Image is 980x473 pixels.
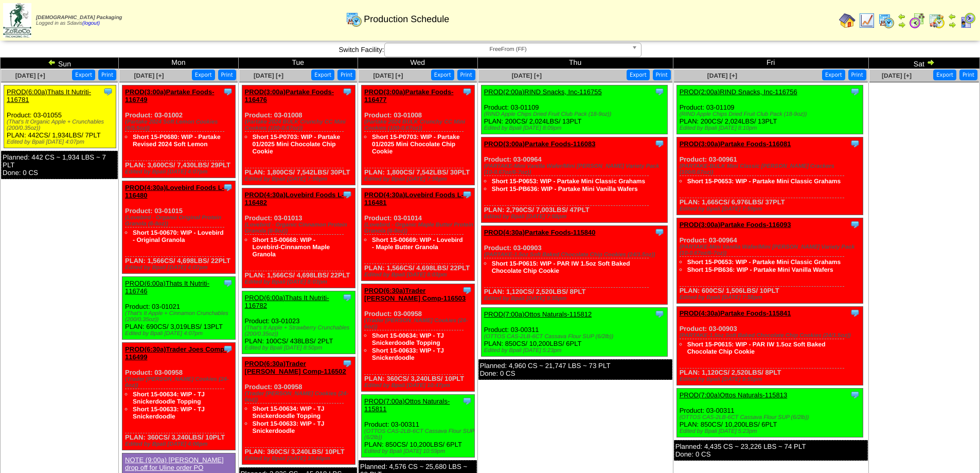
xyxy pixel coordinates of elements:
[342,189,352,200] img: Tooltip
[484,334,667,340] div: (OTTOS CAS-2LB-6CT Cassava Flour SUP (6/2lb))
[245,191,344,206] a: PROD(4:30a)Lovebird Foods L-116482
[653,69,671,80] button: Print
[7,139,116,145] div: Edited by Bpali [DATE] 4:07pm
[822,69,845,80] button: Export
[245,119,355,131] div: (Partake 2024 BULK Crunchy CC Mini Cookies (100-0.67oz))
[364,176,474,182] div: Edited by Bpali [DATE] 7:58pm
[125,169,235,175] div: Edited by Bpali [DATE] 4:07pm
[245,456,355,462] div: Edited by Bpali [DATE] 10:46pm
[478,359,672,380] div: Planned: 4,960 CS ~ 21,747 LBS ~ 73 PLT Done: 0 CS
[848,69,866,80] button: Print
[839,12,856,29] img: home.gif
[680,206,863,212] div: Edited by Bpali [DATE] 7:59pm
[512,72,542,79] a: [DATE] [+]
[680,125,863,131] div: Edited by Bpali [DATE] 8:10pm
[850,86,860,97] img: Tooltip
[133,229,224,243] a: Short 15-00670: WIP - Lovebird - Original Granola
[125,330,235,337] div: Edited by Bpali [DATE] 4:07pm
[484,310,592,318] a: PROD(7:00a)Ottos Naturals-115812
[245,345,355,351] div: Edited by Bpali [DATE] 8:50pm
[673,58,868,69] td: Fri
[238,58,358,69] td: Tue
[680,88,797,96] a: PROD(2:00a)RIND Snacks, Inc-116756
[372,347,444,361] a: Short 15-00633: WIP - TJ Snickerdoodle
[218,69,236,80] button: Print
[484,229,596,236] a: PROD(4:30a)Partake Foods-115840
[342,358,352,369] img: Tooltip
[72,69,95,80] button: Export
[484,214,667,220] div: Edited by Bpali [DATE] 7:58pm
[223,86,233,97] img: Tooltip
[850,219,860,230] img: Tooltip
[253,405,325,419] a: Short 15-00634: WIP - TJ Snickerdoodle Topping
[389,43,628,56] span: FreeFrom (FF)
[687,178,841,185] a: Short 15-P0653: WIP - Partake Mini Classic Grahams
[346,11,362,27] img: calendarprod.gif
[492,178,646,185] a: Short 15-P0653: WIP - Partake Mini Classic Grahams
[82,21,100,26] a: (logout)
[253,236,330,258] a: Short 15-00668: WIP - Lovebird-Cinnamon Maple Granola
[125,441,235,447] div: Edited by Bpali [DATE] 4:06pm
[477,58,673,69] td: Thu
[122,343,236,450] div: Product: 03-00958 PLAN: 360CS / 3,240LBS / 10PLT
[364,119,474,131] div: (Partake 2024 BULK Crunchy CC Mini Cookies (100-0.67oz))
[362,85,475,185] div: Product: 03-01008 PLAN: 1,800CS / 7,542LBS / 30PLT
[462,189,472,200] img: Tooltip
[929,12,945,29] img: calendarinout.gif
[362,188,475,281] div: Product: 03-01014 PLAN: 1,566CS / 4,698LBS / 22PLT
[1,58,119,69] td: Sun
[245,294,329,309] a: PROD(6:00a)Thats It Nutriti-116782
[676,389,863,437] div: Product: 03-00311 PLAN: 850CS / 10,200LBS / 6PLT
[223,344,233,354] img: Tooltip
[680,294,863,301] div: Edited by Bpali [DATE] 7:58pm
[959,12,976,29] img: calendarcustomer.gif
[122,181,236,274] div: Product: 03-01015 PLAN: 1,566CS / 4,698LBS / 22PLT
[125,279,209,295] a: PROD(6:00a)Thats It Nutriti-116746
[878,12,895,29] img: calendarprod.gif
[125,88,214,103] a: PROD(3:00a)Partake Foods-116749
[484,111,667,117] div: (RIND Apple Chips Dried Fruit Club Pack (18-9oz))
[627,69,650,80] button: Export
[462,396,472,406] img: Tooltip
[933,69,956,80] button: Export
[948,12,956,21] img: arrowleft.gif
[481,85,667,134] div: Product: 03-01109 PLAN: 200CS / 2,024LBS / 13PLT
[342,292,352,303] img: Tooltip
[680,140,791,148] a: PROD(3:00a)Partake Foods-116081
[431,69,454,80] button: Export
[15,72,45,79] span: [DATE] [+]
[654,86,665,97] img: Tooltip
[36,15,122,21] span: [DEMOGRAPHIC_DATA] Packaging
[242,188,355,288] div: Product: 03-01013 PLAN: 1,566CS / 4,698LBS / 22PLT
[882,72,912,79] a: [DATE] [+]
[125,310,235,323] div: (That's It Apple + Cinnamon Crunchables (200/0.35oz))
[1,151,118,179] div: Planned: 442 CS ~ 1,934 LBS ~ 7 PLT Done: 0 CS
[687,341,826,355] a: Short 15-P0615: WIP - PAR IW 1.5oz Soft Baked Chocolate Chip Cookie
[484,347,667,354] div: Edited by Bpali [DATE] 5:23pm
[898,12,906,21] img: arrowleft.gif
[254,72,283,79] a: [DATE] [+]
[680,391,788,399] a: PROD(7:00a)Ottos Naturals-115813
[654,138,665,149] img: Tooltip
[245,360,346,375] a: PROD(6:30a)Trader [PERSON_NAME] Comp-116502
[134,72,164,79] a: [DATE] [+]
[484,163,667,176] div: (PARTAKE-Mini Vanilla Wafer/Mini [PERSON_NAME] Variety Pack (10-0.67oz/6-7oz))
[654,227,665,237] img: Tooltip
[125,376,235,389] div: (Trader [PERSON_NAME] Cookies (24-6oz))
[676,307,863,386] div: Product: 03-00903 PLAN: 1,120CS / 2,520LBS / 8PLT
[125,184,224,199] a: PROD(4:30a)Lovebird Foods L-116480
[859,12,875,29] img: line_graph.gif
[133,133,221,148] a: Short 15-P0680: WIP - Partake Revised 2024 Soft Lemon
[687,258,841,266] a: Short 15-P0653: WIP - Partake Mini Classic Grahams
[119,58,239,69] td: Mon
[337,69,355,80] button: Print
[680,309,791,317] a: PROD(4:30a)Partake Foods-115841
[373,72,403,79] span: [DATE] [+]
[103,86,113,97] img: Tooltip
[959,69,977,80] button: Print
[364,448,474,454] div: Edited by Bpali [DATE] 10:59pm
[125,215,235,227] div: (Lovebird - Organic Original Protein Granola (6-8oz))
[372,236,463,251] a: Short 15-00669: WIP - Lovebird - Maple Butter Granola
[245,88,334,103] a: PROD(3:00a)Partake Foods-116476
